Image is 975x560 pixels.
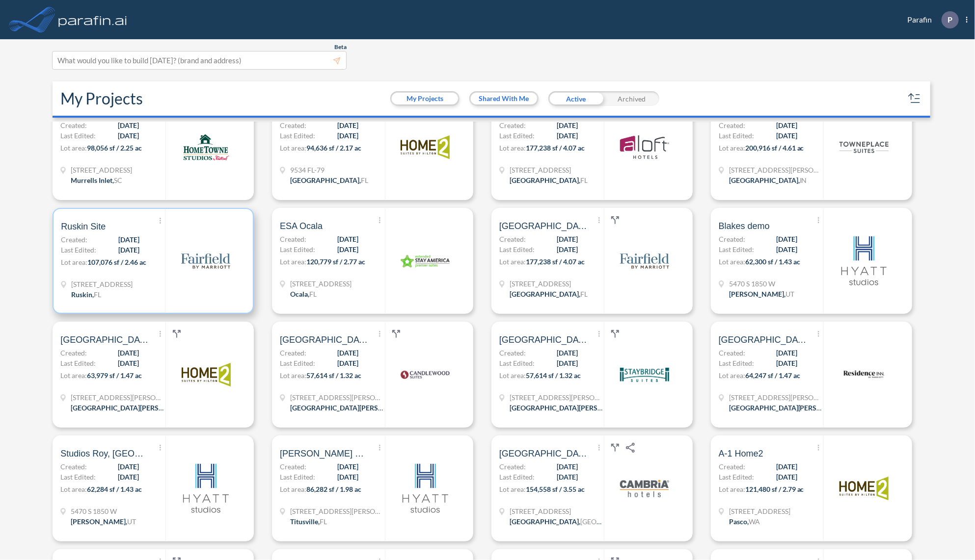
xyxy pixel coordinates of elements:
div: Pasco, WA [729,516,760,527]
span: FL [361,176,368,184]
span: Last Edited: [280,358,315,368]
span: Titusville , [290,517,320,526]
div: St Simons Island, GA [71,403,164,413]
a: [GEOGRAPHIC_DATA], [GEOGRAPHIC_DATA]Created:[DATE]Last Edited:[DATE]Lot area:154,558 sf / 3.55 ac... [487,435,707,541]
span: 815 33rd St SE [71,279,133,289]
span: Lot area: [719,257,745,266]
span: [GEOGRAPHIC_DATA] , [290,176,361,184]
p: P [948,15,952,24]
span: Last Edited: [719,244,754,255]
span: Beta [334,43,347,51]
span: [DATE] [557,120,578,130]
span: Lot area: [499,144,526,152]
span: Created: [60,461,87,472]
img: logo [620,464,669,513]
span: Blakes demo [719,220,770,232]
span: [DATE] [118,358,139,368]
a: [GEOGRAPHIC_DATA], [GEOGRAPHIC_DATA]Created:[DATE]Last Edited:[DATE]Lot area:177,238 sf / 4.07 ac... [487,94,707,200]
img: logo [181,236,230,285]
span: 64,247 sf / 1.47 ac [745,371,800,380]
span: [DATE] [118,245,139,255]
span: Last Edited: [499,472,535,482]
span: FL [94,290,101,299]
a: [GEOGRAPHIC_DATA][PERSON_NAME]Created:[DATE]Last Edited:[DATE]Lot area:57,614 sf / 1.32 ac[STREET... [268,322,487,428]
span: IN [800,176,807,184]
span: [PERSON_NAME] , [729,290,785,298]
span: Created: [280,461,306,472]
img: logo [401,236,450,285]
span: [DATE] [118,461,139,472]
span: [GEOGRAPHIC_DATA][PERSON_NAME] , [290,404,416,412]
img: logo [620,123,669,172]
button: Shared With Me [471,93,537,104]
span: [DATE] [118,472,139,482]
span: 200,916 sf / 4.61 ac [745,144,804,152]
span: 1908 Demere Rd [729,392,822,403]
div: Galveston, TX [510,516,603,527]
span: Created: [499,120,526,130]
span: Lot area: [60,371,87,380]
span: 121,480 sf / 2.79 ac [745,485,804,493]
img: logo [182,123,231,172]
img: logo [840,236,889,285]
img: logo [840,350,889,399]
div: Naples, FL [510,289,588,299]
a: [GEOGRAPHIC_DATA]Created:[DATE]Last Edited:[DATE]Lot area:200,916 sf / 4.61 ac[STREET_ADDRESS][PE... [707,94,926,200]
span: Lot area: [499,257,526,266]
span: [DATE] [118,130,139,141]
span: Created: [60,348,87,358]
span: [DATE] [557,234,578,244]
span: 107,076 sf / 2.46 ac [87,258,146,266]
span: Last Edited: [499,130,535,141]
span: Murrells Inlet , [71,176,114,184]
span: Lot area: [280,485,306,493]
div: Murrells Inlet, SC [71,175,122,185]
div: Richmond, IN [729,175,807,185]
span: Lot area: [499,371,526,380]
span: Created: [719,348,745,358]
h2: My Projects [60,89,143,108]
button: My Projects [392,93,458,104]
span: [DATE] [337,120,358,130]
span: FL [580,176,588,184]
span: [GEOGRAPHIC_DATA] , [510,176,580,184]
span: 9534 FL-79 [290,165,368,175]
span: St Simons Site [60,334,149,346]
span: [DATE] [776,120,797,130]
span: Created: [280,234,306,244]
span: Last Edited: [719,358,754,368]
span: [DATE] [118,120,139,130]
span: 618 Sunnyside Ave [71,165,132,175]
span: 62,300 sf / 1.43 ac [745,257,800,266]
span: FL [320,517,327,526]
span: [DATE] [557,461,578,472]
div: St Simons Island, GA [290,403,383,413]
a: A-1 Home2Created:[DATE]Last Edited:[DATE]Lot area:121,480 sf / 2.79 ac[STREET_ADDRESS]Pasco,WAlogo [707,435,926,541]
img: logo [401,350,450,399]
span: Created: [280,348,306,358]
span: Created: [499,234,526,244]
span: 57,614 sf / 1.32 ac [526,371,581,380]
span: Created: [61,234,87,245]
span: FL [580,290,588,298]
a: Deven's hotelCreated:[DATE]Last Edited:[DATE]Lot area:94,636 sf / 2.17 ac9534 FL-79[GEOGRAPHIC_DA... [268,94,487,200]
span: White Lake Blvd, Naples, FL [499,220,588,232]
span: 98,056 sf / 2.25 ac [87,144,142,152]
span: [DATE] [776,461,797,472]
span: Ruskin Site [61,221,106,232]
span: Lot area: [719,144,745,152]
span: Studios Roy, UT [60,448,149,459]
span: Created: [499,461,526,472]
a: [PERSON_NAME] demoCreated:[DATE]Last Edited:[DATE]Lot area:86,282 sf / 1.98 ac[STREET_ADDRESS][PE... [268,435,487,541]
span: Last Edited: [60,358,96,368]
div: Ocala, FL [290,289,317,299]
a: Ruskin SiteCreated:[DATE]Last Edited:[DATE]Lot area:107,076 sf / 2.46 ac[STREET_ADDRESS]Ruskin,FL... [49,208,268,314]
span: [DATE] [337,234,358,244]
span: Ocala , [290,290,309,298]
span: [DATE] [776,472,797,482]
span: [GEOGRAPHIC_DATA] , [510,517,580,526]
span: 521 W Eaton Pike [729,165,822,175]
span: 120,779 sf / 2.77 ac [306,257,365,266]
span: [PERSON_NAME] , [71,517,127,526]
img: logo [401,464,450,513]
